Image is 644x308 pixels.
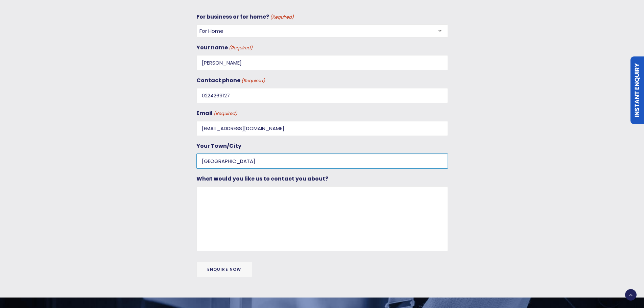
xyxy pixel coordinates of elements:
[196,141,241,151] label: Your Town/City
[213,110,237,118] span: (Required)
[196,43,253,52] label: Your name
[630,56,644,124] a: Instant Enquiry
[196,12,294,22] label: For business or for home?
[599,263,635,299] iframe: Chatbot
[241,77,265,85] span: (Required)
[196,174,328,184] label: What would you like us to contact you about?
[269,14,294,21] span: (Required)
[196,262,252,277] input: Enquire Now
[228,44,253,52] span: (Required)
[196,76,265,85] label: Contact phone
[196,109,237,118] label: Email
